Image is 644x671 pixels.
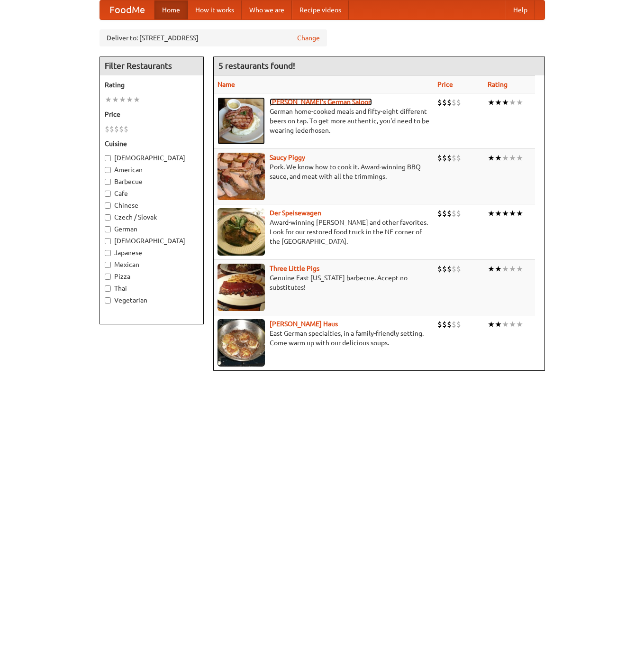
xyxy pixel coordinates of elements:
li: $ [442,153,447,163]
input: Chinese [105,202,111,209]
li: $ [437,97,442,108]
li: ★ [488,97,495,108]
li: $ [437,319,442,330]
input: [DEMOGRAPHIC_DATA] [105,155,111,161]
li: $ [452,153,456,163]
li: ★ [516,319,523,330]
li: $ [447,264,452,274]
li: ★ [502,319,509,330]
li: $ [114,124,119,134]
li: $ [452,208,456,219]
a: Price [437,81,453,88]
li: $ [456,153,461,163]
input: Pizza [105,274,111,280]
input: American [105,167,111,173]
ng-pluralize: 5 restaurants found! [218,61,295,70]
a: Der Speisewagen [270,209,321,217]
h5: Cuisine [105,139,199,148]
a: Recipe videos [292,0,349,19]
p: Award-winning [PERSON_NAME] and other favorites. Look for our restored food truck in the NE corne... [218,218,430,246]
img: saucy.jpg [218,153,265,200]
li: ★ [495,153,502,163]
li: ★ [495,264,502,274]
li: $ [456,208,461,219]
div: Deliver to: [STREET_ADDRESS] [100,29,327,46]
p: East German specialties, in a family-friendly setting. Come warm up with our delicious soups. [218,329,430,348]
li: $ [452,264,456,274]
li: ★ [495,208,502,219]
label: [DEMOGRAPHIC_DATA] [105,153,199,163]
li: $ [437,208,442,219]
li: ★ [488,153,495,163]
li: ★ [133,94,140,105]
li: ★ [488,319,495,330]
li: $ [447,153,452,163]
input: Czech / Slovak [105,214,111,221]
label: [DEMOGRAPHIC_DATA] [105,236,199,246]
li: ★ [516,264,523,274]
li: ★ [488,208,495,219]
li: ★ [516,97,523,108]
img: littlepigs.jpg [218,264,265,311]
a: [PERSON_NAME] Haus [270,320,338,328]
li: $ [456,319,461,330]
li: ★ [126,94,133,105]
li: $ [442,208,447,219]
label: Cafe [105,189,199,198]
a: Saucy Piggy [270,154,305,161]
p: Pork. We know how to cook it. Award-winning BBQ sauce, and meat with all the trimmings. [218,162,430,181]
a: How it works [188,0,242,19]
input: Mexican [105,262,111,268]
input: Japanese [105,250,111,256]
li: $ [437,153,442,163]
a: [PERSON_NAME]'s German Saloon [270,98,372,106]
li: $ [442,264,447,274]
li: $ [442,319,447,330]
input: Barbecue [105,179,111,185]
li: $ [447,208,452,219]
h4: Filter Restaurants [100,56,203,75]
label: Czech / Slovak [105,212,199,222]
label: German [105,224,199,234]
a: Who we are [242,0,292,19]
img: speisewagen.jpg [218,208,265,256]
label: Chinese [105,201,199,210]
li: $ [452,319,456,330]
li: ★ [509,319,516,330]
li: $ [109,124,114,134]
li: ★ [119,94,126,105]
input: Vegetarian [105,297,111,303]
label: American [105,165,199,175]
li: ★ [509,208,516,219]
li: $ [456,97,461,108]
img: kohlhaus.jpg [218,319,265,367]
li: ★ [509,153,516,163]
label: Thai [105,284,199,293]
input: Cafe [105,191,111,197]
li: ★ [502,208,509,219]
a: Name [218,81,235,88]
li: ★ [112,94,119,105]
li: $ [105,124,109,134]
label: Mexican [105,260,199,269]
a: Change [297,33,320,43]
label: Barbecue [105,177,199,186]
input: German [105,226,111,232]
label: Vegetarian [105,295,199,305]
li: $ [124,124,128,134]
li: $ [437,264,442,274]
a: Three Little Pigs [270,265,319,272]
a: Rating [488,81,508,88]
li: $ [447,319,452,330]
h5: Price [105,110,199,119]
p: German home-cooked meals and fifty-eight different beers on tap. To get more authentic, you'd nee... [218,107,430,135]
li: ★ [509,264,516,274]
li: $ [442,97,447,108]
li: $ [452,97,456,108]
a: Help [506,0,535,19]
